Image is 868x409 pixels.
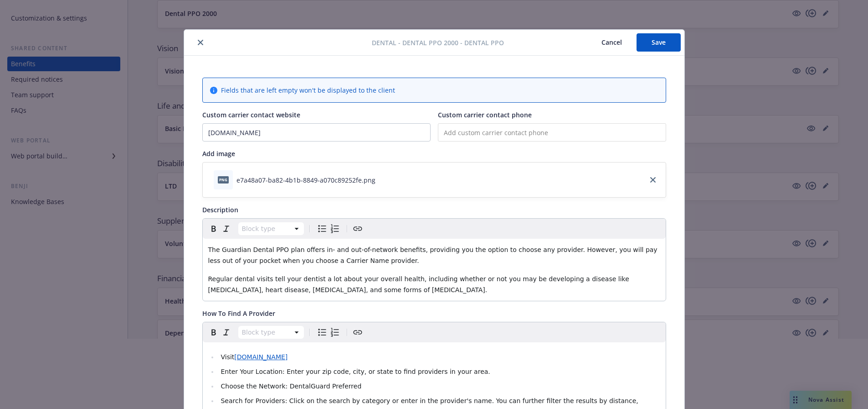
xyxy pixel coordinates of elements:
button: Create link [351,222,364,235]
span: Description [202,205,238,214]
span: png [218,176,229,183]
button: Save [637,33,681,52]
button: Numbered list [329,222,341,235]
a: close [647,174,658,185]
button: Bulleted list [316,222,329,235]
button: download file [379,175,386,185]
button: Bold [207,222,220,235]
span: Fields that are left empty won't be displayed to the client [221,85,395,95]
span: Custom carrier contact phone [438,110,532,119]
button: close [195,37,206,48]
span: Regular dental visits tell your dentist a lot about your overall health, including whether or not... [208,275,632,294]
span: Dental - Dental PPO 2000 - Dental PPO [372,38,504,47]
div: toggle group [316,222,341,235]
span: How To Find A Provider [202,309,275,318]
button: Cancel [587,33,637,52]
button: Italic [220,222,233,235]
button: Block type [238,326,304,339]
button: Numbered list [329,326,341,339]
input: Add custom carrier contact phone [438,123,666,142]
span: The Guardian Dental PPO plan offers in- and out-of-network benefits, providing you the option to ... [208,246,660,264]
button: Create link [351,326,364,339]
div: e7a48a07-ba82-4b1b-8849-a070c89252fe.png [236,175,375,185]
span: Add image [202,149,235,158]
div: editable markdown [203,239,666,301]
input: Add custom carrier contact website [203,124,430,141]
button: Block type [238,222,304,235]
span: Custom carrier contact website [202,110,300,119]
button: Italic [220,326,233,339]
div: toggle group [316,326,341,339]
button: Bold [207,326,220,339]
button: Bulleted list [316,326,329,339]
